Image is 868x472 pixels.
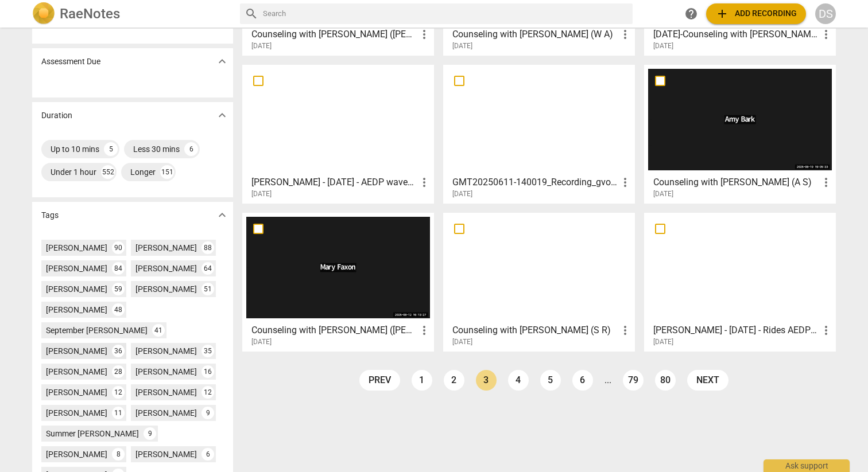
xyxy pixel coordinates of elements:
[444,370,464,391] a: Page 2
[46,283,107,295] div: [PERSON_NAME]
[46,448,107,460] div: [PERSON_NAME]
[452,175,618,189] h3: GMT20250611-140019_Recording_gvo_1280x720_Fick
[452,337,472,347] span: [DATE]
[764,459,850,472] div: Ask support
[715,7,729,21] span: add
[214,206,231,224] button: Show more
[476,370,497,391] a: Page 3 is your current page
[447,69,631,198] a: GMT20250611-140019_Recording_gvo_1280x720_Fick[DATE]
[263,5,628,23] input: Search
[648,69,832,198] a: Counseling with [PERSON_NAME] (A S)[DATE]
[152,324,165,337] div: 41
[201,407,214,419] div: 9
[623,370,644,391] a: Page 79
[417,28,431,41] span: more_vert
[246,69,430,198] a: [PERSON_NAME] - [DATE] - AEDP waves to completion[DATE]
[618,28,632,41] span: more_vert
[687,370,728,391] a: next
[130,166,156,178] div: Longer
[715,7,797,21] span: Add recording
[653,175,819,189] h3: Counseling with Amy Bark (A S)
[618,175,632,189] span: more_vert
[46,263,107,274] div: [PERSON_NAME]
[412,370,432,391] a: Page 1
[653,337,673,347] span: [DATE]
[648,217,832,346] a: [PERSON_NAME] - [DATE] - Rides AEDP Waves, confirmation of completion, mourning for young self[DATE]
[201,386,214,399] div: 12
[251,189,272,199] span: [DATE]
[41,209,59,221] p: Tags
[112,241,125,254] div: 90
[112,386,125,399] div: 12
[706,3,806,24] button: Upload
[112,303,125,316] div: 48
[251,28,417,41] h3: Counseling with Amy Bark (K H)
[201,262,214,275] div: 64
[215,108,229,122] span: expand_more
[112,365,125,378] div: 28
[815,3,836,24] button: DS
[201,345,214,357] div: 35
[215,54,229,68] span: expand_more
[214,53,231,70] button: Show more
[41,56,100,68] p: Assessment Due
[452,189,472,199] span: [DATE]
[46,345,107,357] div: [PERSON_NAME]
[46,428,139,439] div: Summer [PERSON_NAME]
[112,345,125,357] div: 36
[681,3,702,24] a: Help
[452,41,472,51] span: [DATE]
[144,427,156,440] div: 9
[572,370,593,391] a: Page 6
[201,283,214,295] div: 51
[46,325,148,336] div: September [PERSON_NAME]
[653,28,819,41] h3: 2025-08-22-Counseling with Megan Hughes (J & J R)
[133,143,180,155] div: Less 30 mins
[214,107,231,124] button: Show more
[251,175,417,189] h3: Emily Lorenzo Dias - 8-20-2025 - AEDP waves to completion
[201,241,214,254] div: 88
[135,345,197,357] div: [PERSON_NAME]
[201,448,214,461] div: 6
[46,387,107,398] div: [PERSON_NAME]
[135,242,197,253] div: [PERSON_NAME]
[201,365,214,378] div: 16
[184,142,198,156] div: 6
[46,242,107,253] div: [PERSON_NAME]
[135,263,197,274] div: [PERSON_NAME]
[819,323,833,337] span: more_vert
[618,323,632,337] span: more_vert
[604,375,611,385] li: ...
[684,7,698,21] span: help
[819,28,833,41] span: more_vert
[160,165,174,179] div: 151
[540,370,561,391] a: Page 5
[251,41,272,51] span: [DATE]
[112,407,125,419] div: 11
[51,143,99,155] div: Up to 10 mins
[215,208,229,222] span: expand_more
[447,217,631,346] a: Counseling with [PERSON_NAME] (S R)[DATE]
[508,370,529,391] a: Page 4
[46,304,107,315] div: [PERSON_NAME]
[417,323,431,337] span: more_vert
[41,110,72,122] p: Duration
[112,283,125,295] div: 59
[655,370,676,391] a: Page 80
[135,366,197,377] div: [PERSON_NAME]
[104,142,118,156] div: 5
[452,323,618,337] h3: Counseling with Sarah Cowan (S R)
[101,165,115,179] div: 552
[653,189,673,199] span: [DATE]
[417,175,431,189] span: more_vert
[819,175,833,189] span: more_vert
[251,337,272,347] span: [DATE]
[359,370,400,391] a: prev
[135,448,197,460] div: [PERSON_NAME]
[60,6,120,22] h2: RaeNotes
[653,41,673,51] span: [DATE]
[46,407,107,419] div: [PERSON_NAME]
[32,2,231,25] a: LogoRaeNotes
[246,217,430,346] a: Counseling with [PERSON_NAME] ([PERSON_NAME] & [PERSON_NAME])[DATE]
